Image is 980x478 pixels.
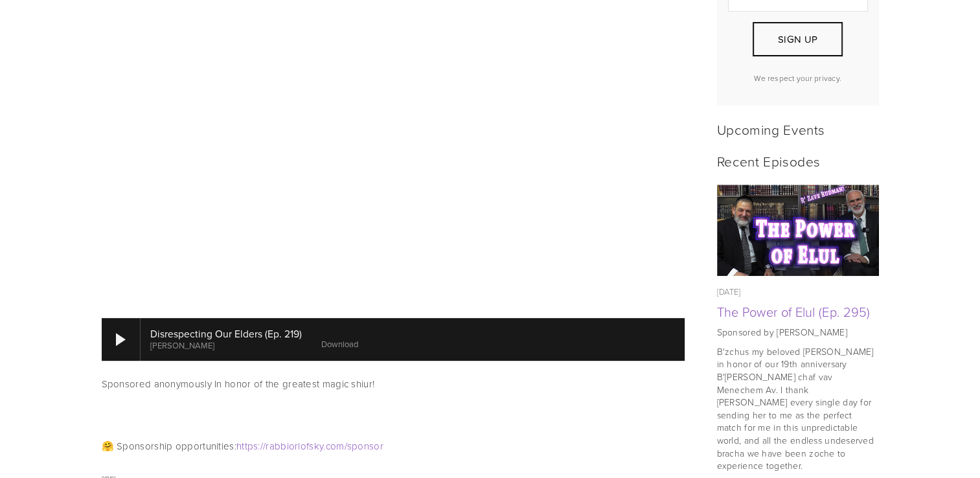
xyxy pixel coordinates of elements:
[326,439,345,453] span: com
[102,376,685,392] p: Sponsored anonymously In honor of the greatest magic shiur!
[323,439,325,453] span: .
[717,286,741,297] time: [DATE]
[717,302,871,321] a: The Power of Elul (Ep. 295)
[102,438,685,454] p: 🤗 Sponsorship opportunities:
[716,185,879,276] img: The Power of Elul (Ep. 295)
[236,439,258,453] span: https
[753,22,842,56] button: Sign Up
[728,73,868,84] p: We respect your privacy.
[778,32,817,46] span: Sign Up
[258,439,266,453] span: ://
[717,121,879,137] h2: Upcoming Events
[321,338,358,350] a: Download
[717,326,879,339] p: Sponsored by [PERSON_NAME]
[236,439,383,453] a: https://rabbiorlofsky.com/sponsor
[717,153,879,169] h2: Recent Episodes
[717,345,879,472] p: B'zchus my beloved [PERSON_NAME] in honor of our 19th anniversary B'[PERSON_NAME] chaf vav Menech...
[717,185,879,276] a: The Power of Elul (Ep. 295)
[266,439,323,453] span: rabbiorlofsky
[347,439,383,453] span: sponsor
[344,439,347,453] span: /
